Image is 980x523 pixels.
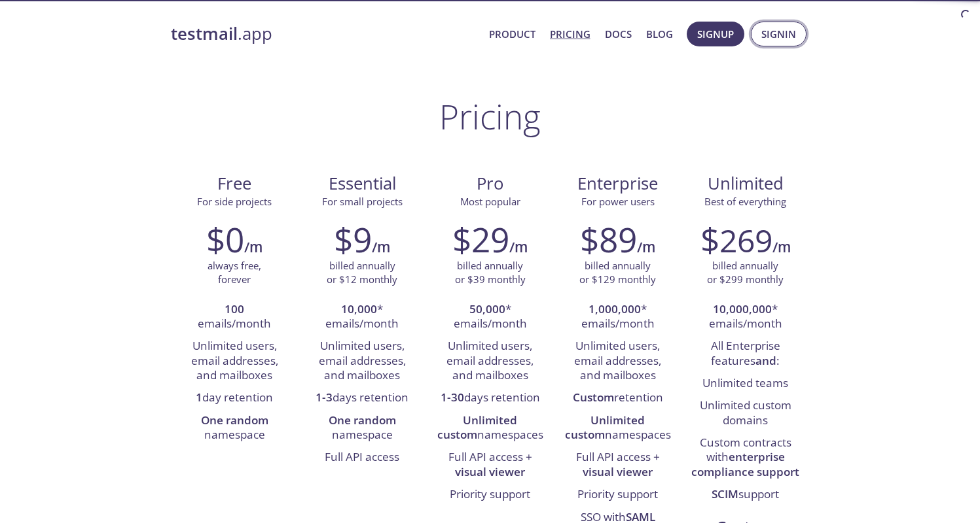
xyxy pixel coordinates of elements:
p: billed annually or $129 monthly [579,259,656,287]
strong: 10,000,000 [713,301,772,316]
span: Essential [309,173,416,195]
h2: $ [700,220,772,259]
span: Pro [437,173,543,195]
strong: visual viewer [455,464,525,479]
strong: One random [201,413,268,428]
li: days retention [436,387,544,409]
span: Best of everything [704,195,786,208]
strong: Unlimited custom [565,413,645,442]
strong: 1,000,000 [589,301,641,316]
li: * emails/month [564,299,672,336]
li: Unlimited users, email addresses, and mailboxes [564,335,672,387]
button: Signup [687,22,744,46]
span: 269 [719,219,772,261]
p: always free, forever [208,259,261,287]
span: Signin [761,25,796,42]
li: * emails/month [436,299,544,336]
li: emails/month [181,299,289,336]
li: Unlimited teams [691,373,799,395]
strong: 50,000 [469,301,505,316]
strong: 100 [225,301,244,316]
a: Blog [646,25,673,42]
strong: enterprise compliance support [691,449,799,479]
h6: /m [509,236,528,258]
strong: visual viewer [583,464,653,479]
li: Unlimited users, email addresses, and mailboxes [436,335,544,387]
li: support [691,484,799,506]
li: namespace [181,410,289,447]
li: Unlimited users, email addresses, and mailboxes [308,335,416,387]
span: Unlimited [708,172,784,195]
li: * emails/month [308,299,416,336]
h6: /m [772,236,791,258]
h2: $0 [206,220,244,259]
p: billed annually or $12 monthly [327,259,397,287]
strong: One random [329,413,396,428]
li: day retention [181,387,289,409]
li: namespaces [564,410,672,447]
li: days retention [308,387,416,409]
strong: Custom [573,390,614,405]
a: Product [489,25,535,42]
li: Unlimited users, email addresses, and mailboxes [181,335,289,387]
li: * emails/month [691,299,799,336]
button: Signin [751,22,807,46]
a: Pricing [550,25,590,42]
li: namespaces [436,410,544,447]
strong: testmail [171,22,238,45]
li: retention [564,387,672,409]
strong: 10,000 [341,301,377,316]
li: Unlimited custom domains [691,395,799,432]
h2: $9 [334,220,372,259]
span: For power users [581,195,655,208]
strong: and [755,353,776,368]
a: testmail.app [171,23,479,45]
li: Priority support [436,484,544,506]
h2: $29 [452,220,509,259]
a: Docs [605,25,632,42]
h6: /m [637,236,655,258]
strong: Unlimited custom [437,413,518,442]
li: Full API access + [436,447,544,484]
li: Full API access + [564,447,672,484]
span: For small projects [322,195,403,208]
strong: 1-3 [316,390,333,405]
li: Custom contracts with [691,432,799,484]
h6: /m [244,236,263,258]
li: Priority support [564,484,672,506]
li: All Enterprise features : [691,335,799,373]
span: Signup [697,25,734,42]
li: namespace [308,410,416,447]
span: Free [181,173,288,195]
p: billed annually or $39 monthly [455,259,526,287]
h1: Pricing [439,97,541,136]
span: For side projects [197,195,272,208]
p: billed annually or $299 monthly [707,259,784,287]
li: Full API access [308,447,416,469]
h2: $89 [580,220,637,259]
strong: 1-30 [441,390,464,405]
span: Most popular [460,195,520,208]
h6: /m [372,236,390,258]
strong: 1 [196,390,202,405]
strong: SCIM [712,486,738,501]
span: Enterprise [564,173,671,195]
